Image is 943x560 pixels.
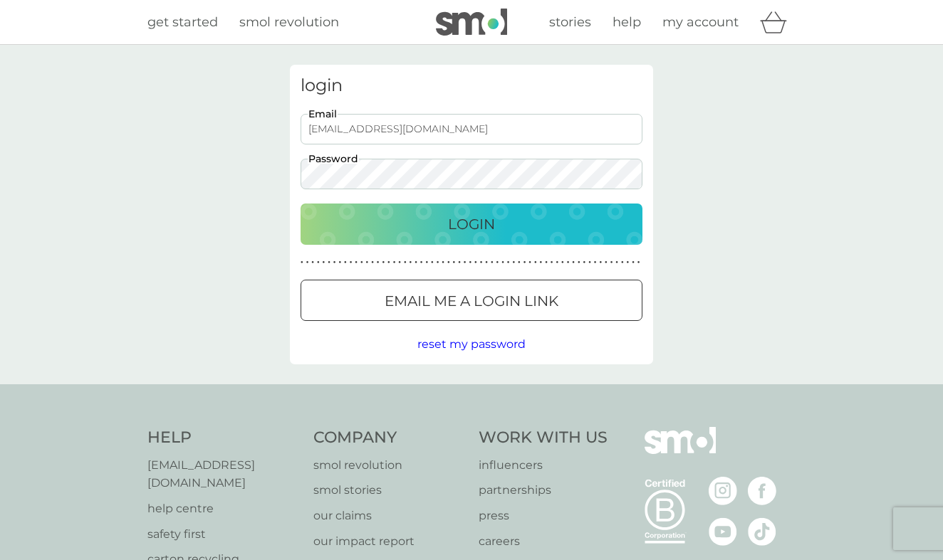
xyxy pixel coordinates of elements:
[479,532,608,551] a: careers
[518,259,521,266] p: ●
[417,335,526,354] button: reset my password
[393,259,396,266] p: ●
[147,525,299,544] a: safety first
[344,259,347,266] p: ●
[613,12,641,33] a: help
[410,259,412,266] p: ●
[662,14,739,30] span: my account
[366,259,369,266] p: ●
[313,456,465,475] a: smol revolution
[709,517,737,546] img: visit the smol Youtube page
[398,259,401,266] p: ●
[417,337,526,351] span: reset my password
[147,14,218,30] span: get started
[301,259,303,266] p: ●
[534,259,537,266] p: ●
[479,481,608,500] a: partnerships
[313,532,465,551] a: our impact report
[147,12,218,33] a: get started
[355,259,358,266] p: ●
[583,259,586,266] p: ●
[479,456,608,475] a: influencers
[588,259,591,266] p: ●
[425,259,428,266] p: ●
[645,427,716,475] img: smol
[360,259,363,266] p: ●
[599,259,602,266] p: ●
[301,75,642,96] h3: login
[594,259,597,266] p: ●
[442,259,444,266] p: ●
[572,259,575,266] p: ●
[523,259,526,266] p: ●
[578,259,580,266] p: ●
[485,259,488,266] p: ●
[748,517,776,546] img: visit the smol Tiktok page
[610,259,613,266] p: ●
[333,259,336,266] p: ●
[147,500,299,518] a: help centre
[615,259,618,266] p: ●
[551,259,553,266] p: ●
[540,259,543,266] p: ●
[323,259,325,266] p: ●
[301,204,642,245] button: Login
[453,259,456,266] p: ●
[464,259,467,266] p: ●
[637,259,640,266] p: ●
[147,456,299,492] a: [EMAIL_ADDRESS][DOMAIN_NAME]
[491,259,494,266] p: ●
[528,259,531,266] p: ●
[549,14,591,30] span: stories
[496,259,499,266] p: ●
[760,8,796,36] div: basket
[239,12,339,33] a: smol revolution
[512,259,515,266] p: ●
[632,259,635,266] p: ●
[436,9,507,36] img: smol
[561,259,564,266] p: ●
[415,259,417,266] p: ●
[748,477,776,505] img: visit the smol Facebook page
[627,259,630,266] p: ●
[311,259,314,266] p: ●
[549,12,591,33] a: stories
[404,259,407,266] p: ●
[545,259,548,266] p: ●
[338,259,341,266] p: ●
[458,259,461,266] p: ●
[387,259,390,266] p: ●
[147,427,299,449] h4: Help
[350,259,353,266] p: ●
[480,259,483,266] p: ●
[556,259,558,266] p: ●
[447,259,450,266] p: ●
[613,14,641,30] span: help
[479,507,608,525] a: press
[448,213,495,236] p: Login
[605,259,608,266] p: ●
[313,507,465,525] a: our claims
[469,259,471,266] p: ●
[328,259,330,266] p: ●
[431,259,434,266] p: ●
[239,14,339,30] span: smol revolution
[662,12,739,33] a: my account
[567,259,570,266] p: ●
[301,280,642,321] button: Email me a login link
[313,427,465,449] h4: Company
[474,259,477,266] p: ●
[621,259,624,266] p: ●
[437,259,439,266] p: ●
[377,259,380,266] p: ●
[382,259,385,266] p: ●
